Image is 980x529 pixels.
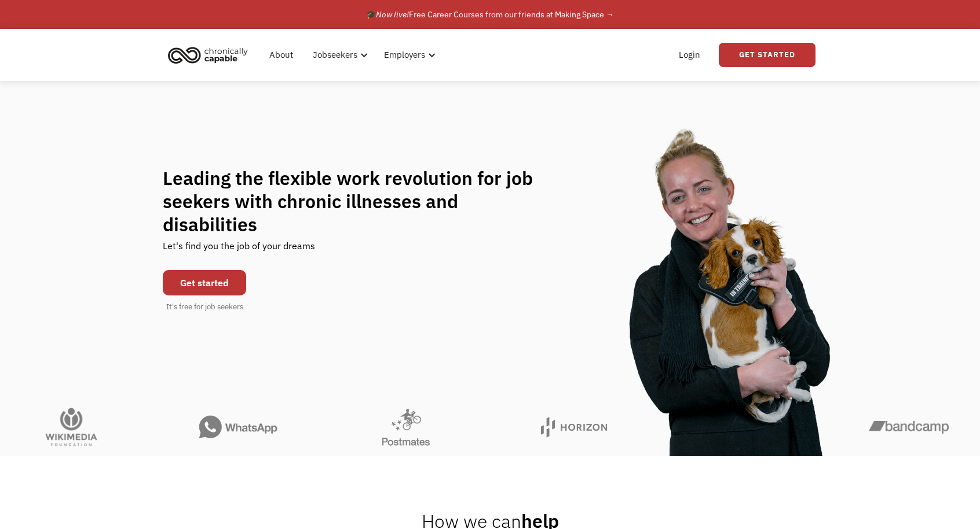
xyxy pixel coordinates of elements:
[164,42,257,68] a: home
[719,43,816,67] a: Get Started
[163,270,246,295] a: Get started
[163,167,555,236] h1: Leading the flexible work revolution for job seekers with chronic illnesses and disabilities
[166,301,243,313] div: It's free for job seekers
[262,36,300,73] a: About
[366,8,614,21] div: 🎓 Free Career Courses from our friends at Making Space →
[164,42,251,68] img: Chronically Capable logo
[163,236,315,264] div: Let's find you the job of your dreams
[376,9,409,20] em: Now live!
[384,48,425,62] div: Employers
[377,36,439,73] div: Employers
[306,36,371,73] div: Jobseekers
[313,48,357,62] div: Jobseekers
[672,36,707,73] a: Login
